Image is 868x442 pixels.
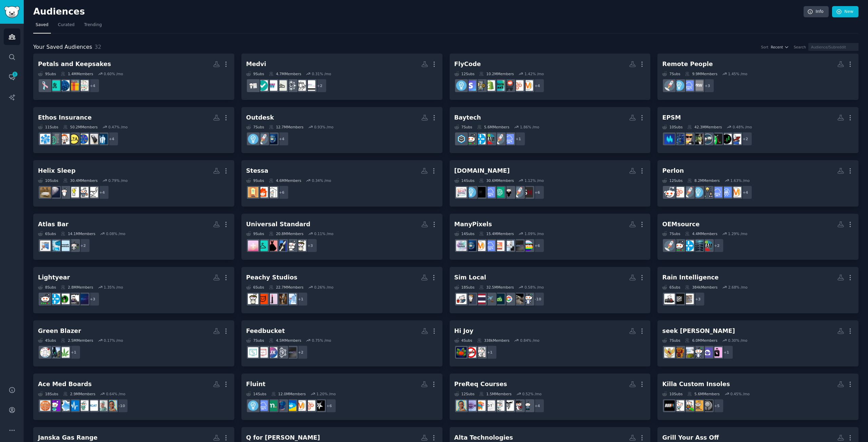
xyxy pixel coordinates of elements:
[712,347,722,358] img: solofemaletravel
[248,240,258,251] img: PlusSize
[454,273,486,282] div: Sim Local
[525,178,544,183] div: 1.12 % /mo
[721,134,732,144] img: Daytrading
[97,134,107,144] img: whitecoatinvestor
[50,294,60,304] img: networking
[685,285,717,290] div: 384k Members
[248,134,258,144] img: Entrepreneur
[82,20,104,34] a: Trending
[662,380,730,388] div: Killa Custom Insoles
[483,345,497,359] div: + 1
[241,320,442,367] a: Feedbucket7Subs4.5MMembers0.75% /mo+2agencyuserexperienceUXDesignwebdevweb_design
[450,214,651,260] a: ManyPixels14Subs15.4MMembers1.09% /mo+6woocommerceagencyconsultingprojectmanagementSaaSmarketingd...
[38,231,56,236] div: 6 Sub s
[286,80,296,91] img: loseweight
[33,214,234,260] a: Atlas Bar6Subs14.1MMembers0.08% /mo+2ketozerocarbBiohackersPeterAttia
[657,107,859,153] a: EPSM10Subs42.3MMembers0.48% /mo+2pennystocksDaytradingTradingstocksWallStreetbetsELITEwallstreetb...
[76,238,90,253] div: + 2
[456,187,467,197] img: AIToolTesting
[38,60,111,68] div: Petals and Keepsakes
[466,134,476,144] img: sysadmin
[269,125,303,129] div: 12.7M Members
[456,294,467,304] img: JapanTravel
[466,187,476,197] img: Entrepreneur
[38,285,56,290] div: 8 Sub s
[294,345,308,359] div: + 2
[78,80,88,91] img: handmade
[276,347,287,358] img: userexperience
[33,160,234,207] a: Helix Sleep10Subs30.4MMembers0.79% /mo+4malelivingspaceFirstTimeHomeBuyerlifehacksBuyItForLifesle...
[269,178,301,183] div: 4.6M Members
[246,178,264,183] div: 9 Sub s
[267,80,277,91] img: WegovyWeightLoss
[313,79,327,93] div: + 2
[246,220,311,229] div: Universal Standard
[454,167,510,175] div: [DOMAIN_NAME]
[693,187,703,197] img: Entrepreneur
[683,294,694,304] img: paralegal
[305,80,315,91] img: Semaglutide
[38,178,58,183] div: 10 Sub s
[267,134,277,144] img: digital_marketing
[685,71,717,76] div: 9.9M Members
[294,292,308,306] div: + 1
[504,80,514,91] img: ecommerce
[40,294,51,304] img: sysadmin
[522,294,533,304] img: solotravel
[241,160,442,207] a: Stessa9Subs4.6MMembers0.34% /mo+6RealEstateRealEstateAdviceReal_Estate
[454,125,472,129] div: 7 Sub s
[248,347,258,358] img: web_design
[687,178,719,183] div: 8.2M Members
[674,134,684,144] img: algotrading
[530,238,545,253] div: + 6
[662,71,680,76] div: 7 Sub s
[450,267,651,313] a: Sim Local18Subs32.5MMembers0.58% /mo+10solotraveliphoneGooglePixelAndroidindiatravelThailandPhili...
[241,107,442,153] a: Outdesk7Subs12.7MMembers0.93% /mo+4digital_marketingstartupsEntrepreneur
[662,285,680,290] div: 6 Sub s
[68,134,79,144] img: LifeAdvice
[685,338,717,343] div: 6.0M Members
[657,267,859,313] a: Rain Intelligence6Subs384kMembers2.68% /mo+3paralegalLawFirmLawyertalk
[68,240,79,251] img: keto
[664,347,675,358] img: indonesia
[454,380,507,388] div: PreReq Courses
[257,240,268,251] img: PlusSizeFashion
[664,294,675,304] img: Lawyertalk
[38,273,70,282] div: Lightyear
[662,167,684,175] div: Perlon
[719,345,733,359] div: + 1
[267,294,277,304] img: beauty
[286,240,296,251] img: bigboobproblems
[511,132,526,146] div: + 1
[485,134,495,144] img: ITAssetManagement
[525,231,544,236] div: 1.09 % /mo
[687,125,722,129] div: 42.3M Members
[40,134,51,144] img: LifeInsurance
[456,134,467,144] img: homelab
[662,178,683,183] div: 12 Sub s
[494,187,505,197] img: ChatGPT
[104,285,123,290] div: 1.35 % /mo
[59,240,70,251] img: zerocarb
[530,292,545,306] div: + 10
[702,134,713,144] img: stocks
[475,294,486,304] img: Thailand
[38,113,92,122] div: Ethos Insurance
[702,347,713,358] img: femaletravels
[466,347,476,358] img: PainManagement
[674,347,684,358] img: bali
[40,240,51,251] img: PeterAttia
[12,72,18,77] span: 1
[477,125,509,129] div: 5.6M Members
[731,187,741,197] img: DigitalMarketing
[771,45,783,49] span: Recent
[303,238,317,253] div: + 3
[731,134,741,144] img: pennystocks
[657,214,859,260] a: OEMsource7Subs4.4MMembers1.29% /mo+2ITAssetManagementserversnetworkingsysadminstartups
[248,187,258,197] img: Real_Estate
[466,294,476,304] img: Philippines
[246,380,265,388] div: Fluint
[61,71,93,76] div: 1.4M Members
[78,294,88,304] img: telecom
[246,167,268,175] div: Stessa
